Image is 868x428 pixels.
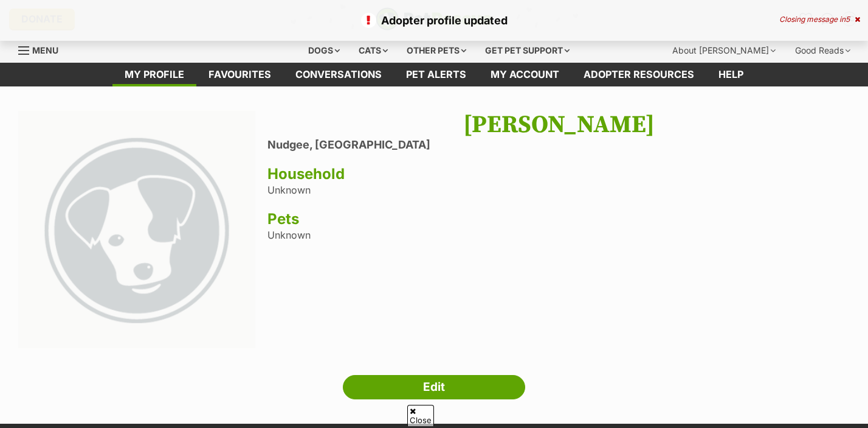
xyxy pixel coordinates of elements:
[18,111,255,348] img: large_default-f37c3b2ddc539b7721ffdbd4c88987add89f2ef0fd77a71d0d44a6cf3104916e.png
[267,166,850,183] h3: Household
[706,63,756,86] a: Help
[196,63,283,86] a: Favourites
[343,375,525,399] a: Edit
[477,38,578,63] div: Get pet support
[394,63,478,86] a: Pet alerts
[571,63,706,86] a: Adopter resources
[267,111,850,351] div: Unknown Unknown
[283,63,394,86] a: conversations
[267,111,850,139] h1: [PERSON_NAME]
[18,38,67,60] a: Menu
[664,38,784,63] div: About [PERSON_NAME]
[267,211,850,228] h3: Pets
[300,38,348,63] div: Dogs
[398,38,475,63] div: Other pets
[350,38,396,63] div: Cats
[32,45,58,55] span: Menu
[407,405,434,426] span: Close
[267,139,850,152] li: Nudgee, [GEOGRAPHIC_DATA]
[787,38,859,63] div: Good Reads
[112,63,196,86] a: My profile
[478,63,571,86] a: My account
